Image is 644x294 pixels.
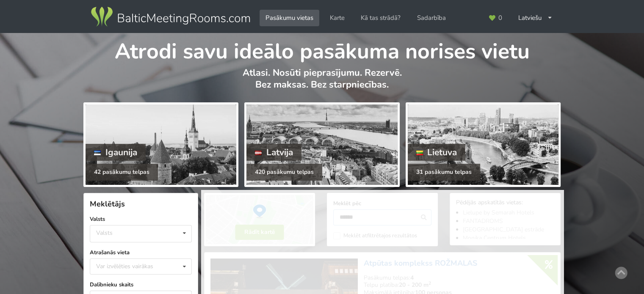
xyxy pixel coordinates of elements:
label: Atrašanās vieta [90,248,192,257]
span: 0 [498,15,502,21]
a: Igaunija 42 pasākumu telpas [83,102,238,187]
label: Dalībnieku skaits [90,280,192,289]
label: Valsts [90,215,192,223]
div: Latviešu [512,10,558,26]
a: Sadarbība [411,10,452,26]
div: Var izvēlēties vairākas [94,261,172,271]
div: 420 pasākumu telpas [246,164,322,181]
a: Kā tas strādā? [355,10,406,26]
span: Meklētājs [90,199,125,209]
a: Latvija 420 pasākumu telpas [244,102,399,187]
h1: Atrodi savu ideālo pasākuma norises vietu [83,33,561,65]
a: Karte [324,10,351,26]
a: Lietuva 31 pasākumu telpas [406,102,561,187]
p: Atlasi. Nosūti pieprasījumu. Rezervē. Bez maksas. Bez starpniecības. [83,67,561,99]
div: 31 pasākumu telpas [408,164,480,181]
img: Baltic Meeting Rooms [89,5,252,29]
div: Igaunija [86,144,146,161]
div: Lietuva [408,144,466,161]
div: Valsts [96,229,113,236]
div: Latvija [246,144,301,161]
a: Pasākumu vietas [260,10,319,26]
div: 42 pasākumu telpas [86,164,158,181]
